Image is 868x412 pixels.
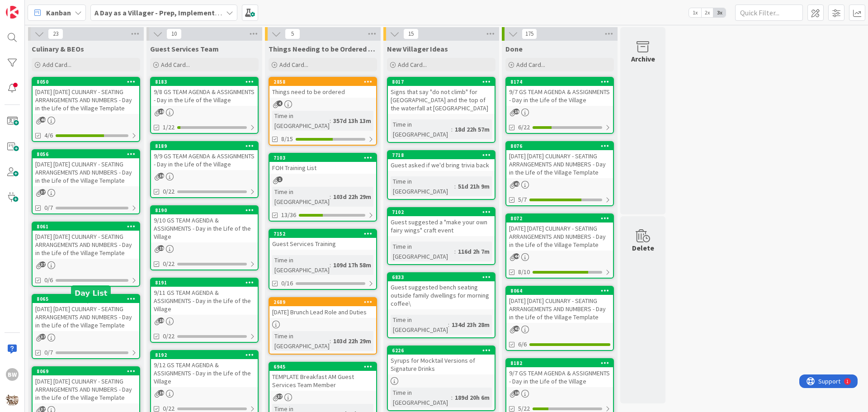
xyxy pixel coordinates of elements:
[272,255,330,275] div: Time in [GEOGRAPHIC_DATA]
[331,260,373,270] div: 109d 17h 58m
[33,367,139,375] div: 8069
[510,79,613,85] div: 8174
[44,275,53,285] span: 0/6
[37,79,139,85] div: 8050
[151,78,258,106] div: 81839/8 GS TEAM AGENDA & ASSIGNMENTS - Day in the Life of the Village
[155,143,258,149] div: 8189
[272,331,330,351] div: Time in [GEOGRAPHIC_DATA]
[388,216,495,236] div: Guest suggested a "make your own fairy wings" craft event
[281,210,296,220] span: 13/36
[451,393,453,403] span: :
[388,151,495,171] div: 7718Guest asked if we'd bring trivia back
[33,223,139,259] div: 8061[DATE] [DATE] CULINARY - SEATING ARRANGEMENTS AND NUMBERS - Day in the Life of the Village Te...
[33,367,139,403] div: 8069[DATE] [DATE] CULINARY - SEATING ARRANGEMENTS AND NUMBERS - Day in the Life of the Village Te...
[6,6,19,19] img: Visit kanbanzone.com
[151,206,258,242] div: 81909/10 GS TEAM AGENDA & ASSIGNMENTS - Day in the Life of the Village
[330,192,331,202] span: :
[448,320,449,330] span: :
[514,326,519,331] span: 41
[150,141,259,198] a: 81899/9 GS TEAM AGENDA & ASSIGNMENTS - Day in the Life of the Village0/22
[403,28,419,39] span: 15
[388,208,495,216] div: 7102
[274,231,376,237] div: 7152
[19,1,41,12] span: Support
[505,141,614,206] a: 8076[DATE] [DATE] CULINARY - SEATING ARRANGEMENTS AND NUMBERS - Day in the Life of the Village Te...
[272,111,330,131] div: Time in [GEOGRAPHIC_DATA]
[32,294,140,359] a: 8065[DATE] [DATE] CULINARY - SEATING ARRANGEMENTS AND NUMBERS - Day in the Life of the Village Te...
[392,347,495,354] div: 6226
[269,229,377,290] a: 7152Guest Services TrainingTime in [GEOGRAPHIC_DATA]:109d 17h 58m0/16
[277,100,283,106] span: 4
[505,77,614,134] a: 81749/7 GS TEAM AGENDA & ASSIGNMENTS - Day in the Life of the Village6/22
[388,159,495,171] div: Guest asked if we'd bring trivia back
[33,158,139,186] div: [DATE] [DATE] CULINARY - SEATING ARRANGEMENTS AND NUMBERS - Day in the Life of the Village Template
[514,181,519,187] span: 41
[33,150,139,158] div: 8056
[506,367,613,387] div: 9/7 GS TEAM AGENDA & ASSIGNMENTS - Day in the Life of the Village
[32,44,84,53] span: Culinary & BEOs
[272,187,330,207] div: Time in [GEOGRAPHIC_DATA]
[46,7,71,18] span: Kanban
[269,298,376,306] div: 2689
[331,116,373,126] div: 357d 13h 13m
[269,154,376,162] div: 7103
[506,150,613,178] div: [DATE] [DATE] CULINARY - SEATING ARRANGEMENTS AND NUMBERS - Day in the Life of the Village Template
[392,274,495,280] div: 6833
[151,142,258,150] div: 8189
[33,303,139,331] div: [DATE] [DATE] CULINARY - SEATING ARRANGEMENTS AND NUMBERS - Day in the Life of the Village Template
[506,223,613,251] div: [DATE] [DATE] CULINARY - SEATING ARRANGEMENTS AND NUMBERS - Day in the Life of the Village Template
[331,336,373,346] div: 103d 22h 29m
[32,77,140,142] a: 8050[DATE] [DATE] CULINARY - SEATING ARRANGEMENTS AND NUMBERS - Day in the Life of the Village Te...
[33,86,139,114] div: [DATE] [DATE] CULINARY - SEATING ARRANGEMENTS AND NUMBERS - Day in the Life of the Village Template
[281,134,293,144] span: 8/15
[32,149,140,214] a: 8056[DATE] [DATE] CULINARY - SEATING ARRANGEMENTS AND NUMBERS - Day in the Life of the Village Te...
[518,195,527,204] span: 5/7
[155,279,258,286] div: 8191
[505,286,614,351] a: 8064[DATE] [DATE] CULINARY - SEATING ARRANGEMENTS AND NUMBERS - Day in the Life of the Village Te...
[269,44,377,53] span: Things Needing to be Ordered - PUT IN CARD, Don't make new card
[632,242,654,253] div: Delete
[331,192,373,202] div: 103d 22h 29m
[163,259,175,269] span: 0/22
[269,230,376,238] div: 7152
[506,142,613,150] div: 8076
[33,223,139,231] div: 8061
[151,214,258,242] div: 9/10 GS TEAM AGENDA & ASSIGNMENTS - Day in the Life of the Village
[387,272,495,338] a: 6833Guest suggested bench seating outside family dwellings for morning coffee\Time in [GEOGRAPHIC...
[269,371,376,391] div: TEMPLATE Breakfast AM Guest Services Team Member
[155,79,258,85] div: 8183
[150,44,219,53] span: Guest Services Team
[269,363,376,391] div: 6945TEMPLATE Breakfast AM Guest Services Team Member
[151,279,258,287] div: 8191
[33,231,139,259] div: [DATE] [DATE] CULINARY - SEATING ARRANGEMENTS AND NUMBERS - Day in the Life of the Village Template
[506,142,613,178] div: 8076[DATE] [DATE] CULINARY - SEATING ARRANGEMENTS AND NUMBERS - Day in the Life of the Village Te...
[506,295,613,323] div: [DATE] [DATE] CULINARY - SEATING ARRANGEMENTS AND NUMBERS - Day in the Life of the Village Template
[713,8,726,17] span: 3x
[158,173,164,179] span: 19
[449,320,492,330] div: 134d 23h 28m
[392,152,495,158] div: 7718
[274,299,376,305] div: 2689
[391,315,448,335] div: Time in [GEOGRAPHIC_DATA]
[161,61,190,69] span: Add Card...
[391,242,454,261] div: Time in [GEOGRAPHIC_DATA]
[388,281,495,309] div: Guest suggested bench seating outside family dwellings for morning coffee\
[269,306,376,318] div: [DATE] Brunch Lead Role and Duties
[150,278,259,343] a: 81919/11 GS TEAM AGENDA & ASSIGNMENTS - Day in the Life of the Village0/22
[388,78,495,86] div: 8017
[37,296,139,302] div: 8065
[387,44,448,53] span: New Villager Ideas
[451,124,453,134] span: :
[689,8,701,17] span: 1x
[387,150,495,200] a: 7718Guest asked if we'd bring trivia backTime in [GEOGRAPHIC_DATA]:51d 21h 9m
[735,5,803,21] input: Quick Filter...
[506,214,613,251] div: 8072[DATE] [DATE] CULINARY - SEATING ARRANGEMENTS AND NUMBERS - Day in the Life of the Village Te...
[522,28,537,39] span: 175
[33,295,139,331] div: 8065[DATE] [DATE] CULINARY - SEATING ARRANGEMENTS AND NUMBERS - Day in the Life of the Village Te...
[281,279,293,288] span: 0/16
[37,368,139,374] div: 8069
[388,151,495,159] div: 7718
[269,238,376,250] div: Guest Services Training
[388,355,495,374] div: Syrups for Mocktail Versions of Signature Drinks
[506,287,613,323] div: 8064[DATE] [DATE] CULINARY - SEATING ARRANGEMENTS AND NUMBERS - Day in the Life of the Village Te...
